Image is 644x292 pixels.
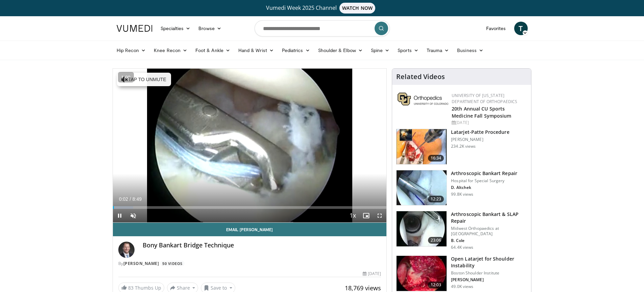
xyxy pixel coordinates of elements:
[451,284,473,289] p: 49.0K views
[345,284,381,292] span: 18,769 views
[452,120,526,126] div: [DATE]
[367,44,393,57] a: Spine
[451,144,476,149] p: 234.2K views
[428,155,444,162] span: 16:34
[373,209,386,222] button: Fullscreen
[482,22,510,35] a: Favorites
[255,20,390,36] input: Search topics, interventions
[150,44,191,57] a: Knee Recon
[451,270,527,276] p: Boston Shoulder Institute
[126,209,140,222] button: Unmute
[113,223,387,236] a: Email [PERSON_NAME]
[397,129,447,164] img: 617583_3.png.150x105_q85_crop-smart_upscale.jpg
[194,22,225,35] a: Browse
[452,105,511,119] a: 20th Annual CU Sports Medicine Fall Symposium
[339,3,375,14] span: WATCH NOW
[157,22,195,35] a: Specialties
[128,285,134,291] span: 83
[451,255,527,269] h3: Open Latarjet for Shoulder Instability
[117,73,171,86] button: Tap to unmute
[451,137,509,142] p: [PERSON_NAME]
[396,73,445,81] h4: Related Videos
[278,44,314,57] a: Pediatrics
[123,261,159,266] a: [PERSON_NAME]
[514,22,528,35] a: T
[451,170,517,177] h3: Arthroscopic Bankart Repair
[451,185,517,190] p: D. Altchek
[452,93,517,104] a: University of [US_STATE] Department of Orthopaedics
[359,209,373,222] button: Enable picture-in-picture mode
[396,255,527,291] a: 12:03 Open Latarjet for Shoulder Instability Boston Shoulder Institute [PERSON_NAME] 49.0K views
[428,196,444,202] span: 12:23
[314,44,367,57] a: Shoulder & Elbow
[451,238,527,243] p: B. Cole
[396,129,527,165] a: 16:34 Latarjet-Patte Procedure [PERSON_NAME] 234.2K views
[451,178,517,184] p: Hospital for Special Surgery
[393,44,423,57] a: Sports
[397,211,447,246] img: cole_0_3.png.150x105_q85_crop-smart_upscale.jpg
[428,237,444,244] span: 23:06
[118,261,381,267] div: By
[396,170,527,206] a: 12:23 Arthroscopic Bankart Repair Hospital for Special Surgery D. Altchek 99.8K views
[451,211,527,224] h3: Arthroscopic Bankart & SLAP Repair
[191,44,234,57] a: Foot & Ankle
[113,206,387,209] div: Progress Bar
[428,282,444,288] span: 12:03
[346,209,359,222] button: Playback Rate
[130,196,131,202] span: /
[397,256,447,291] img: 944938_3.png.150x105_q85_crop-smart_upscale.jpg
[396,211,527,250] a: 23:06 Arthroscopic Bankart & SLAP Repair Midwest Orthopaedics at [GEOGRAPHIC_DATA] B. Cole 64.4K ...
[118,242,135,258] img: Avatar
[118,3,527,14] a: Vumedi Week 2025 ChannelWATCH NOW
[160,261,185,266] a: 50 Videos
[133,196,142,202] span: 8:49
[398,93,448,105] img: 355603a8-37da-49b6-856f-e00d7e9307d3.png.150x105_q85_autocrop_double_scale_upscale_version-0.2.png
[143,242,381,249] h4: Bony Bankart Bridge Technique
[451,245,473,250] p: 64.4K views
[117,25,152,32] img: VuMedi Logo
[363,271,381,277] div: [DATE]
[113,69,387,223] video-js: Video Player
[397,170,447,205] img: 10039_3.png.150x105_q85_crop-smart_upscale.jpg
[451,129,509,136] h3: Latarjet-Patte Procedure
[451,277,527,283] p: [PERSON_NAME]
[423,44,453,57] a: Trauma
[451,226,527,237] p: Midwest Orthopaedics at [GEOGRAPHIC_DATA]
[113,44,150,57] a: Hip Recon
[113,209,126,222] button: Pause
[234,44,278,57] a: Hand & Wrist
[119,196,128,202] span: 0:02
[453,44,487,57] a: Business
[451,192,473,197] p: 99.8K views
